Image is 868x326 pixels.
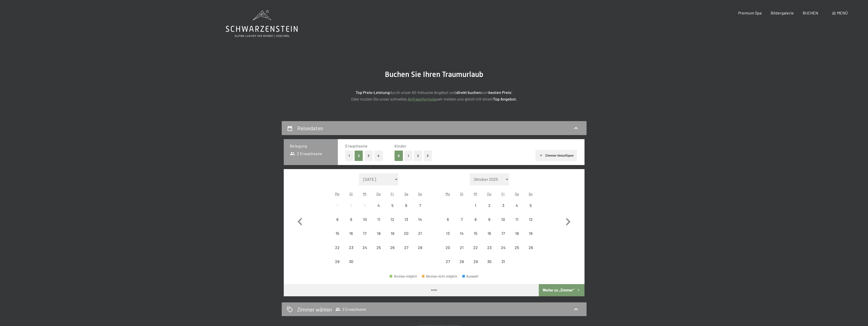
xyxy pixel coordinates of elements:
[372,199,386,212] div: Thu Sep 04 2025
[497,231,509,244] div: 17
[422,275,457,278] div: Abreise nicht möglich
[413,199,427,212] div: Anreise nicht möglich
[456,90,481,95] strong: direkt buchen
[335,192,340,196] abbr: Montag
[330,255,344,268] div: Anreise nicht möglich
[356,90,390,95] strong: Top Preis-Leistung
[404,192,408,196] abbr: Samstag
[414,246,426,258] div: 28
[400,203,413,216] div: 6
[414,231,426,244] div: 21
[482,213,496,226] div: Thu Oct 09 2025
[469,213,482,226] div: Anreise nicht möglich
[345,231,357,244] div: 16
[358,203,371,216] div: 3
[497,217,509,230] div: 10
[404,151,412,161] button: 1
[511,246,523,258] div: 25
[394,151,403,161] button: 0
[482,226,496,240] div: Thu Oct 16 2025
[394,143,406,148] span: Kinder
[372,240,386,254] div: Anreise nicht möglich
[469,240,482,254] div: Wed Oct 22 2025
[441,246,454,258] div: 20
[469,217,482,230] div: 8
[462,275,479,278] div: Auswahl
[455,240,469,254] div: Tue Oct 21 2025
[771,10,794,15] span: Bildergalerie
[483,231,496,244] div: 16
[358,213,372,226] div: Anreise nicht möglich
[510,226,524,240] div: Sat Oct 18 2025
[358,226,372,240] div: Anreise nicht möglich
[358,246,371,258] div: 24
[344,213,358,226] div: Tue Sep 09 2025
[469,259,482,272] div: 29
[482,255,496,268] div: Thu Oct 30 2025
[455,255,469,268] div: Anreise nicht möglich
[386,199,399,212] div: Fri Sep 05 2025
[497,259,509,272] div: 31
[469,246,482,258] div: 22
[496,226,510,240] div: Fri Oct 17 2025
[455,213,469,226] div: Tue Oct 07 2025
[400,217,413,230] div: 13
[469,226,482,240] div: Anreise nicht möglich
[355,151,363,161] button: 2
[386,213,399,226] div: Fri Sep 12 2025
[390,275,417,278] div: Anreise möglich
[376,192,381,196] abbr: Donnerstag
[344,255,358,268] div: Anreise nicht möglich
[482,240,496,254] div: Thu Oct 23 2025
[455,231,468,244] div: 14
[386,226,399,240] div: Anreise nicht möglich
[501,192,505,196] abbr: Freitag
[469,255,482,268] div: Anreise nicht möglich
[469,213,482,226] div: Wed Oct 08 2025
[414,203,426,216] div: 7
[455,226,469,240] div: Tue Oct 14 2025
[510,213,524,226] div: Anreise nicht möglich
[399,213,413,226] div: Anreise nicht möglich
[399,213,413,226] div: Sat Sep 13 2025
[515,192,519,196] abbr: Samstag
[496,199,510,212] div: Fri Oct 03 2025
[441,217,454,230] div: 6
[408,96,437,101] a: Anfrageformular
[330,226,344,240] div: Mon Sep 15 2025
[455,213,469,226] div: Anreise nicht möglich
[483,203,496,216] div: 2
[386,199,399,212] div: Anreise nicht möglich
[372,199,386,212] div: Anreise nicht möglich
[469,240,482,254] div: Anreise nicht möglich
[460,192,463,196] abbr: Dienstag
[496,213,510,226] div: Fri Oct 10 2025
[483,246,496,258] div: 23
[482,240,496,254] div: Anreise nicht möglich
[441,255,455,268] div: Mon Oct 27 2025
[496,240,510,254] div: Fri Oct 24 2025
[524,199,538,212] div: Anreise nicht möglich
[524,203,537,216] div: 5
[372,213,386,226] div: Anreise nicht möglich
[297,306,332,313] h2: Zimmer wählen
[469,255,482,268] div: Wed Oct 29 2025
[399,199,413,212] div: Sat Sep 06 2025
[386,226,399,240] div: Fri Sep 19 2025
[496,199,510,212] div: Anreise nicht möglich
[297,125,323,131] h2: Reisedaten
[535,150,577,161] button: Zimmer hinzufügen
[413,199,427,212] div: Sun Sep 07 2025
[386,213,399,226] div: Anreise nicht möglich
[441,226,455,240] div: Mon Oct 13 2025
[524,240,538,254] div: Sun Oct 26 2025
[345,259,357,272] div: 30
[469,226,482,240] div: Wed Oct 15 2025
[413,213,427,226] div: Sun Sep 14 2025
[441,259,454,272] div: 27
[344,213,358,226] div: Anreise nicht möglich
[344,240,358,254] div: Tue Sep 23 2025
[441,240,455,254] div: Anreise nicht möglich
[803,10,818,15] a: BUCHEN
[413,240,427,254] div: Sun Sep 28 2025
